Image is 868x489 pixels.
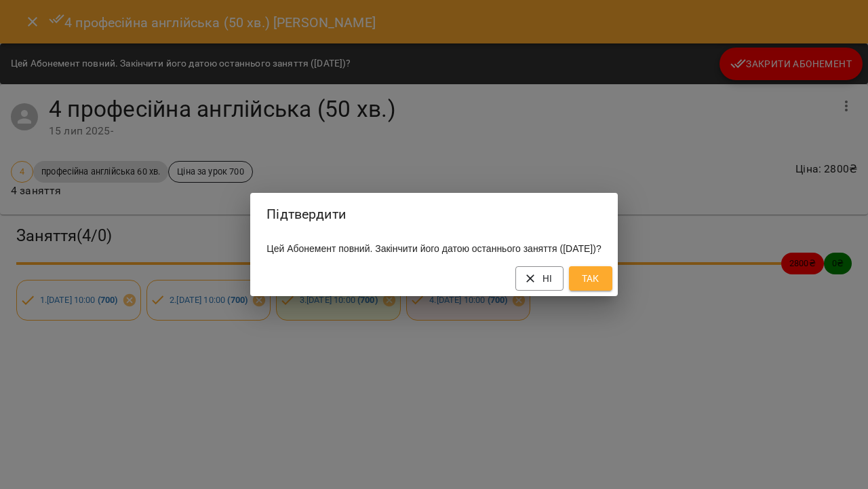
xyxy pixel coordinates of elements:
[580,270,601,287] span: Так
[515,266,564,291] button: Ні
[569,266,612,291] button: Так
[267,204,601,225] h2: Підтвердити
[526,270,553,287] span: Ні
[250,236,617,261] div: Цей Абонемент повний. Закінчити його датою останнього заняття ([DATE])?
